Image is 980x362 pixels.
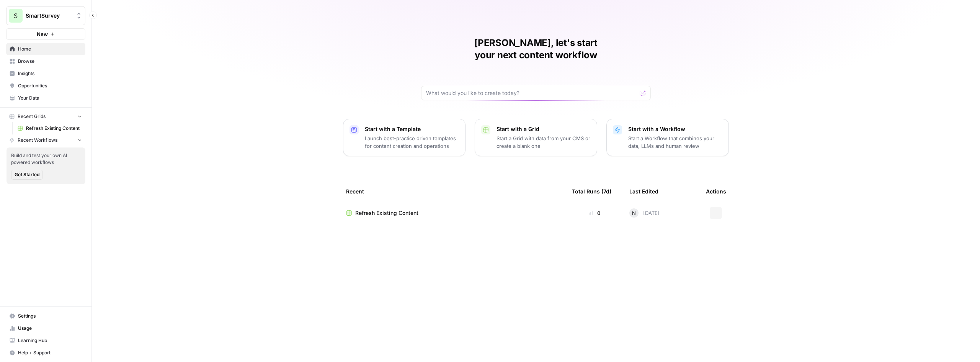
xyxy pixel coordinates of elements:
[629,208,660,218] div: [DATE]
[6,80,85,92] a: Opportunities
[706,181,726,202] div: Actions
[18,95,82,102] span: Your Data
[18,313,82,319] span: Settings
[475,119,597,156] button: Start with a GridStart a Grid with data from your CMS or create a blank one
[346,209,560,217] a: Refresh Existing Content
[18,349,82,356] span: Help + Support
[628,125,722,133] p: Start with a Workflow
[421,37,651,61] h1: [PERSON_NAME], let's start your next content workflow
[6,43,85,55] a: Home
[6,55,85,67] a: Browse
[632,209,636,217] span: N
[606,119,729,156] button: Start with a WorkflowStart a Workflow that combines your data, LLMs and human review
[11,152,81,166] span: Build and test your own AI powered workflows
[18,82,82,89] span: Opportunities
[18,337,82,344] span: Learning Hub
[18,70,82,77] span: Insights
[6,92,85,104] a: Your Data
[6,334,85,347] a: Learning Hub
[26,125,82,132] span: Refresh Existing Content
[572,209,617,217] div: 0
[11,170,43,180] button: Get Started
[15,171,39,178] span: Get Started
[426,89,637,97] input: What would you like to create today?
[6,6,85,25] button: Workspace: SmartSurvey
[629,181,658,202] div: Last Edited
[18,46,82,52] span: Home
[37,30,48,38] span: New
[14,122,85,134] a: Refresh Existing Content
[497,125,591,133] p: Start with a Grid
[6,310,85,322] a: Settings
[6,28,85,40] button: New
[497,134,591,150] p: Start a Grid with data from your CMS or create a blank one
[355,209,418,217] span: Refresh Existing Content
[18,137,57,144] span: Recent Workflows
[6,347,85,359] button: Help + Support
[6,111,85,122] button: Recent Grids
[628,134,722,150] p: Start a Workflow that combines your data, LLMs and human review
[346,181,560,202] div: Recent
[6,67,85,80] a: Insights
[343,119,465,156] button: Start with a TemplateLaunch best-practice driven templates for content creation and operations
[18,113,46,120] span: Recent Grids
[365,134,459,150] p: Launch best-practice driven templates for content creation and operations
[6,322,85,334] a: Usage
[365,125,459,133] p: Start with a Template
[6,134,85,146] button: Recent Workflows
[18,325,82,332] span: Usage
[14,11,18,20] span: S
[26,12,72,20] span: SmartSurvey
[572,181,611,202] div: Total Runs (7d)
[18,58,82,65] span: Browse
